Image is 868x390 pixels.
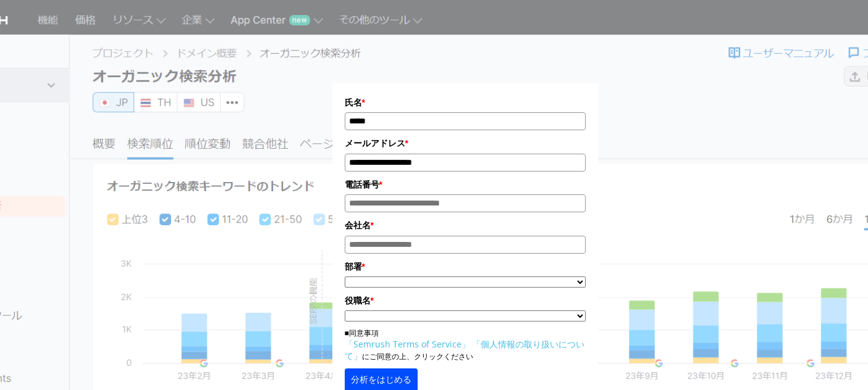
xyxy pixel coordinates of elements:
[345,178,586,191] label: 電話番号
[345,136,586,150] label: メールアドレス
[345,96,586,109] label: 氏名
[345,294,586,307] label: 役職名
[345,338,470,350] a: 「Semrush Terms of Service」
[345,260,586,273] label: 部署
[345,328,586,362] p: ■同意事項 にご同意の上、クリックください
[345,338,584,362] a: 「個人情報の取り扱いについて」
[345,218,586,232] label: 会社名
